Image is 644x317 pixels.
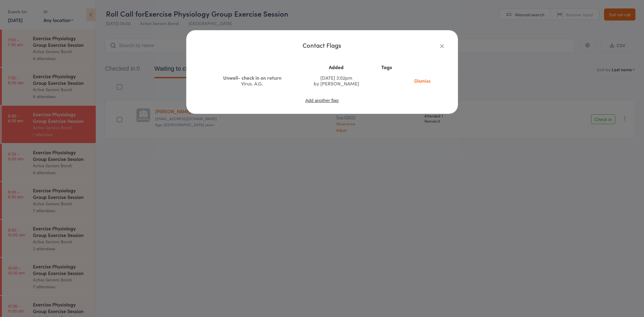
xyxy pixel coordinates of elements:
[209,81,296,86] div: Virus. A.G.
[410,77,435,84] a: Dismiss this flag
[299,62,374,72] th: Added
[198,42,446,48] div: Contact Flags
[223,74,281,81] span: Unwell- check in on return
[374,62,399,72] th: Tags
[305,98,339,103] button: Add another flag
[299,72,374,89] td: [DATE] 3:02pm by [PERSON_NAME]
